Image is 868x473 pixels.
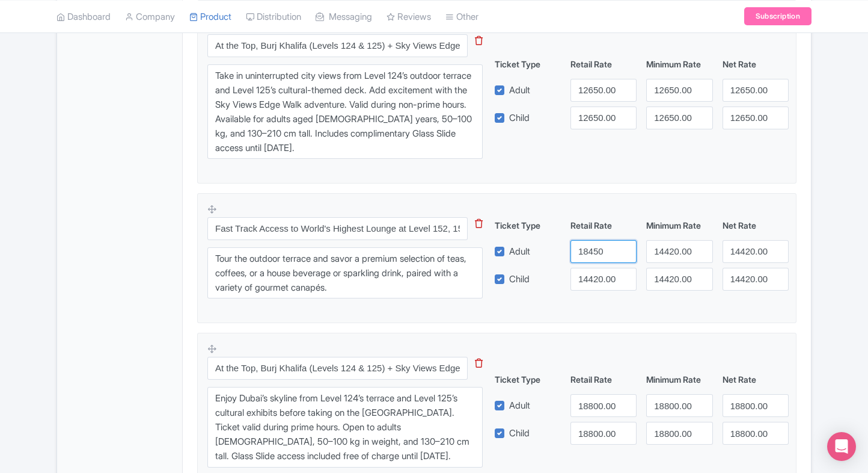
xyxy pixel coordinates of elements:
[718,373,793,386] div: Net Rate
[723,240,789,263] input: 0.0
[490,58,566,70] div: Ticket Type
[566,58,641,70] div: Retail Rate
[566,373,641,386] div: Retail Rate
[509,111,530,125] label: Child
[570,268,637,291] input: 0.0
[723,107,789,129] input: 0.0
[509,245,530,259] label: Adult
[723,268,789,291] input: 0.0
[207,34,468,57] input: Option Name
[827,432,856,461] div: Open Intercom Messenger
[646,422,712,445] input: 0.0
[723,422,789,445] input: 0.0
[570,240,637,263] input: 0.0
[646,240,712,263] input: 0.0
[490,373,566,386] div: Ticket Type
[744,7,811,25] a: Subscription
[570,394,637,417] input: 0.0
[646,394,712,417] input: 0.0
[207,64,483,159] textarea: Take in uninterrupted city views from Level 124’s outdoor terrace and Level 125’s cultural-themed...
[207,387,483,468] textarea: Enjoy Dubai’s skyline from Level 124’s terrace and Level 125’s cultural exhibits before taking on...
[207,357,468,380] input: Option Name
[646,107,712,129] input: 0.0
[509,399,530,413] label: Adult
[641,219,717,232] div: Minimum Rate
[646,79,712,102] input: 0.0
[490,219,566,232] div: Ticket Type
[718,219,793,232] div: Net Rate
[641,58,717,70] div: Minimum Rate
[718,58,793,70] div: Net Rate
[723,79,789,102] input: 0.0
[509,273,530,286] label: Child
[509,84,530,97] label: Adult
[570,79,637,102] input: 0.0
[646,268,712,291] input: 0.0
[570,107,637,129] input: 0.0
[207,217,468,240] input: Option Name
[641,373,717,386] div: Minimum Rate
[566,219,641,232] div: Retail Rate
[723,394,789,417] input: 0.0
[207,247,483,299] textarea: Tour the outdoor terrace and savor a premium selection of teas, coffees, or a house beverage or s...
[570,422,637,445] input: 0.0
[509,427,530,441] label: Child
